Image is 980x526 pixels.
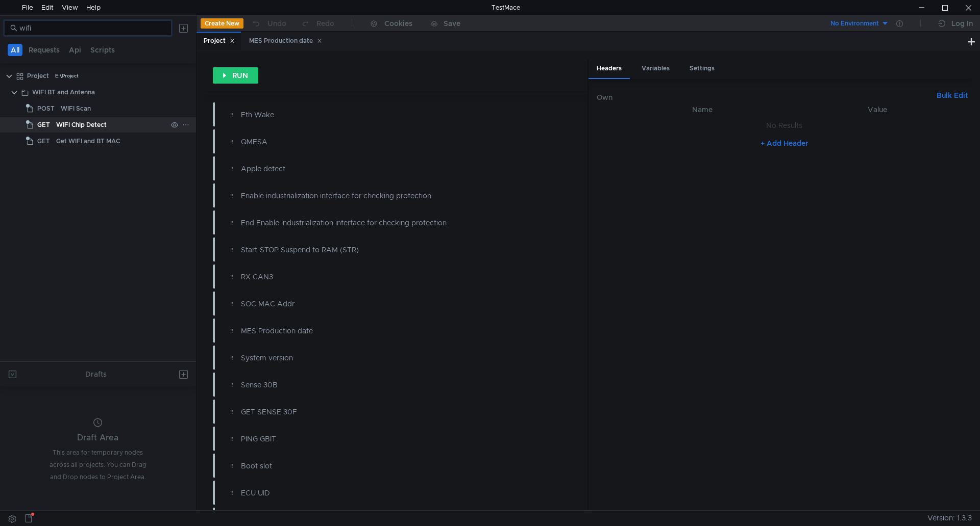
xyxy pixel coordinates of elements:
[243,16,293,31] button: Undo
[37,101,55,116] span: POST
[37,134,50,149] span: GET
[8,44,22,56] button: All
[589,59,630,79] div: Headers
[32,85,95,100] div: WIFI BT and Antenna
[241,433,501,444] div: PING GBIT
[316,17,334,30] div: Redo
[830,19,879,29] div: No Environment
[61,101,91,116] div: WIFI Scan
[85,368,107,380] div: Drafts
[56,117,107,133] div: WIFI Chip Detect
[204,36,235,46] div: Project
[241,487,501,498] div: ECU UID
[37,117,50,133] span: GET
[444,20,460,27] div: Save
[27,68,49,84] div: Project
[241,406,501,417] div: GET SENSE 30F
[241,352,501,363] div: System version
[613,103,792,116] th: Name
[933,89,972,101] button: Bulk Edit
[249,36,322,46] div: MES Production date
[241,136,501,147] div: QMESA
[241,325,501,336] div: MES Production date
[241,109,501,120] div: Eth Wake
[87,44,118,56] button: Scripts
[681,59,723,78] div: Settings
[241,217,501,228] div: End Enable industrialization interface for checking protection
[293,16,341,31] button: Redo
[818,15,889,32] button: No Environment
[55,68,79,84] div: E:\Project
[927,511,972,525] span: Version: 1.3.3
[241,271,501,282] div: RX CAN3
[56,134,120,149] div: Get WIFI and BT MAC
[766,121,802,130] nz-embed-empty: No Results
[384,17,412,30] div: Cookies
[633,59,678,78] div: Variables
[241,190,518,201] div: Enable industrialization interface for checking protection
[241,163,501,174] div: Apple detect
[756,137,813,149] button: + Add Header
[19,22,165,34] input: Search...
[26,44,63,56] button: Requests
[267,17,286,30] div: Undo
[241,379,501,390] div: Sense 30B
[241,460,501,471] div: Boot slot
[792,103,964,116] th: Value
[66,44,84,56] button: Api
[201,18,243,29] button: Create New
[241,244,501,255] div: Start-STOP Suspend to RAM (STR)
[241,298,501,309] div: SOC MAC Addr
[951,17,973,30] div: Log In
[597,91,933,103] h6: Own
[213,67,258,84] button: RUN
